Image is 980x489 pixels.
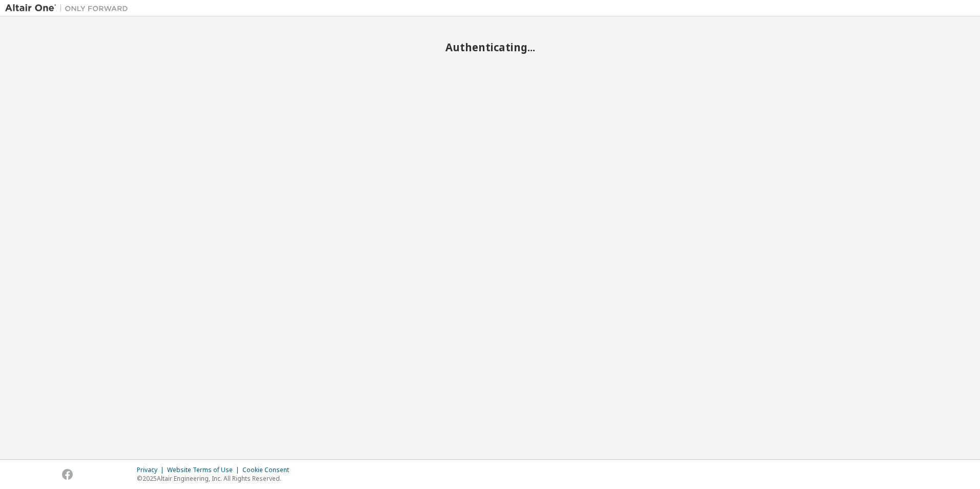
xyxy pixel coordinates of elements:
[242,466,295,474] div: Cookie Consent
[137,474,295,483] p: © 2025 Altair Engineering, Inc. All Rights Reserved.
[5,40,975,54] h2: Authenticating...
[167,466,242,474] div: Website Terms of Use
[137,466,167,474] div: Privacy
[62,469,73,480] img: facebook.svg
[5,3,133,13] img: Altair One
